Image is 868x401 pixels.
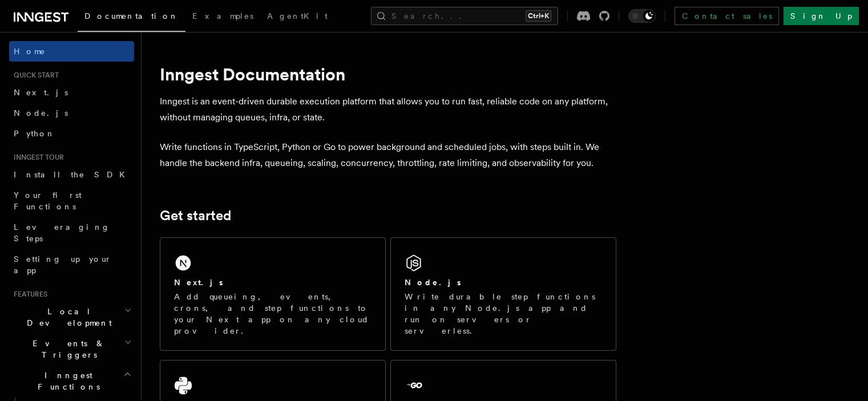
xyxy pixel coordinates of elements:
[9,164,134,185] a: Install the SDK
[267,11,328,21] span: AgentKit
[160,139,616,171] p: Write functions in TypeScript, Python or Go to power background and scheduled jobs, with steps bu...
[390,237,616,351] a: Node.jsWrite durable step functions in any Node.js app and run on servers or serverless.
[675,7,779,25] a: Contact sales
[628,9,656,23] button: Toggle dark mode
[9,306,124,329] span: Local Development
[371,7,558,25] button: Search...Ctrl+K
[9,185,134,217] a: Your first Functions
[192,11,253,21] span: Examples
[405,291,602,337] p: Write durable step functions in any Node.js app and run on servers or serverless.
[9,290,47,299] span: Features
[9,41,134,62] a: Home
[160,208,231,224] a: Get started
[14,222,110,243] span: Leveraging Steps
[260,3,334,31] a: AgentKit
[9,338,124,361] span: Events & Triggers
[526,10,551,22] kbd: Ctrl+K
[9,217,134,249] a: Leveraging Steps
[14,254,112,275] span: Setting up your app
[78,3,185,32] a: Documentation
[9,103,134,123] a: Node.js
[14,170,132,179] span: Install the SDK
[9,71,59,80] span: Quick start
[14,88,68,97] span: Next.js
[9,249,134,281] a: Setting up your app
[9,365,134,397] button: Inngest Functions
[9,370,123,392] span: Inngest Functions
[160,94,616,125] p: Inngest is an event-driven durable execution platform that allows you to run fast, reliable code ...
[14,108,68,118] span: Node.js
[14,191,82,211] span: Your first Functions
[9,333,134,365] button: Events & Triggers
[9,82,134,103] a: Next.js
[14,46,46,57] span: Home
[84,11,179,21] span: Documentation
[9,123,134,144] a: Python
[174,277,223,288] h2: Next.js
[9,301,134,333] button: Local Development
[784,7,859,25] a: Sign Up
[14,129,55,138] span: Python
[174,291,372,337] p: Add queueing, events, crons, and step functions to your Next app on any cloud provider.
[160,64,616,84] h1: Inngest Documentation
[405,277,461,288] h2: Node.js
[160,237,386,351] a: Next.jsAdd queueing, events, crons, and step functions to your Next app on any cloud provider.
[9,153,64,162] span: Inngest tour
[185,3,260,31] a: Examples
